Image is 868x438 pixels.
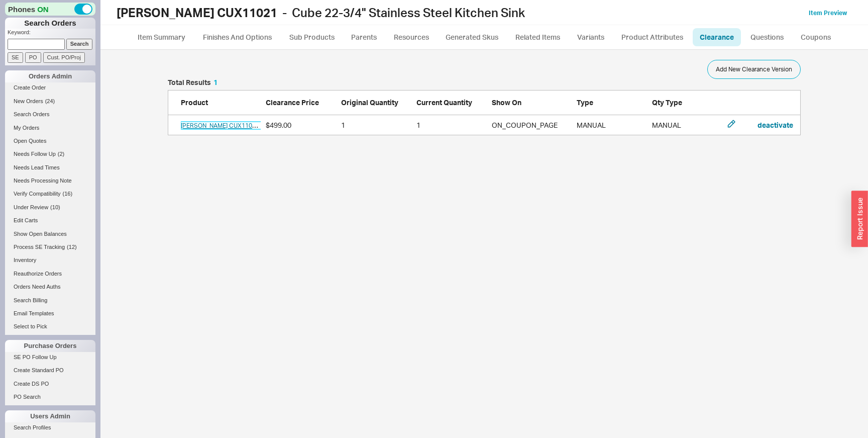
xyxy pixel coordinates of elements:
[5,109,95,120] a: Search Orders
[292,5,525,20] span: Cube 22-3/4" Stainless Steel Kitchen Sink
[63,191,73,197] span: ( 16 )
[45,98,55,104] span: ( 24 )
[577,120,647,130] div: MANUAL
[5,269,95,279] a: Reauthorize Orders
[693,28,741,46] a: Clearance
[614,28,691,46] a: Product Attributes
[5,136,95,146] a: Open Quotes
[386,28,437,46] a: Resources
[5,18,95,29] h1: Search Orders
[492,98,521,107] span: Show On
[50,204,60,210] span: ( 10 )
[8,52,23,63] input: SE
[168,115,801,135] div: grid
[43,52,85,63] input: Cust. PO/Proj
[14,98,43,104] span: New Orders
[67,244,77,250] span: ( 12 )
[5,202,95,213] a: Under Review(10)
[282,28,342,46] a: Sub Products
[5,282,95,292] a: Orders Need Auths
[5,123,95,133] a: My Orders
[266,98,319,107] span: Clearance Price
[117,5,277,20] b: [PERSON_NAME] CUX11021
[577,98,593,107] span: Type
[5,96,95,107] a: New Orders(24)
[5,295,95,306] a: Search Billing
[743,28,792,46] a: Questions
[344,28,384,46] a: Parents
[5,340,95,352] div: Purchase Orders
[25,52,41,63] input: PO
[570,28,612,46] a: Variants
[181,98,208,107] span: Product
[716,63,792,75] span: Add New Clearance Version
[5,229,95,239] a: Show Open Balances
[266,121,291,129] span: $499.00
[14,191,61,197] span: Verify Compatibility
[5,162,95,173] a: Needs Lead Times
[416,98,472,107] span: Current Quantity
[168,79,218,86] h5: Total Results
[439,28,506,46] a: Generated Skus
[652,98,682,107] span: Qty Type
[794,28,838,46] a: Coupons
[5,3,95,16] div: Phones
[416,120,487,130] div: 1
[707,60,801,79] button: Add New Clearance Version
[131,28,192,46] a: Item Summary
[5,422,95,433] a: Search Profiles
[5,379,95,389] a: Create DS PO
[5,82,95,93] a: Create Order
[5,392,95,402] a: PO Search
[14,178,72,184] span: Needs Processing Note
[492,120,572,130] div: ON_COUPON_PAGE
[14,151,56,157] span: Needs Follow Up
[5,255,95,266] a: Inventory
[5,215,95,226] a: Edit Carts
[14,244,65,250] span: Process SE Tracking
[5,321,95,332] a: Select to Pick
[341,120,411,130] div: 1
[652,120,722,130] div: MANUAL
[341,98,398,107] span: Original Quantity
[5,308,95,319] a: Email Templates
[809,9,847,17] a: Item Preview
[58,151,64,157] span: ( 2 )
[757,120,793,130] button: deactivate
[5,70,95,82] div: Orders Admin
[5,189,95,199] a: Verify Compatibility(16)
[5,242,95,252] a: Process SE Tracking(12)
[5,149,95,159] a: Needs Follow Up(2)
[5,352,95,363] a: SE PO Follow Up
[5,410,95,422] div: Users Admin
[282,5,287,20] span: -
[14,204,48,210] span: Under Review
[194,28,280,46] a: Finishes And Options
[37,4,49,15] span: ON
[66,39,93,49] input: Search
[508,28,568,46] a: Related Items
[213,78,218,86] span: 1
[5,176,95,186] a: Needs Processing Note
[8,29,95,39] p: Keyword:
[5,365,95,376] a: Create Standard PO
[181,122,520,129] a: [PERSON_NAME] CUX11021 Open box sink has a slight dent in corner will not be noticeable once unde...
